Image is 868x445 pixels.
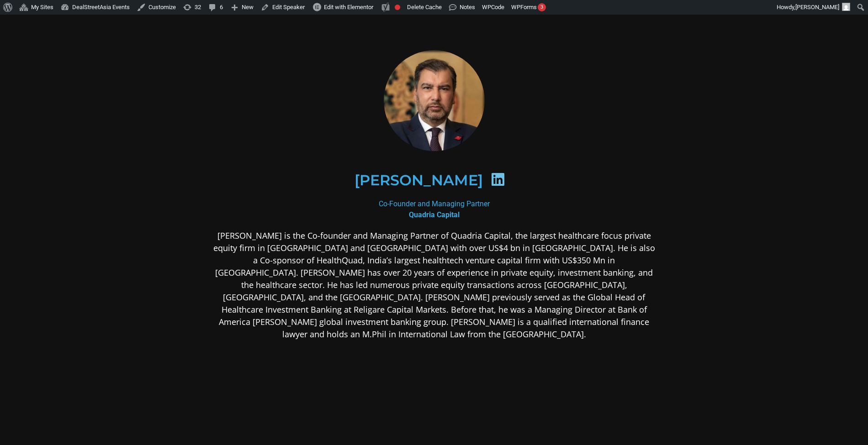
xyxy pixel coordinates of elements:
div: Co-Founder and Managing Partner [212,199,656,220]
h2: [PERSON_NAME] [355,173,483,188]
div: Focus keyphrase not set [395,5,400,10]
div: 3 [538,3,546,11]
span: Edit with Elementor [324,4,373,10]
b: Quadria Capital [409,210,460,219]
span: [PERSON_NAME] [795,4,839,10]
p: [PERSON_NAME] is the Co-founder and Managing Partner of Quadria Capital, the largest healthcare f... [212,230,656,340]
